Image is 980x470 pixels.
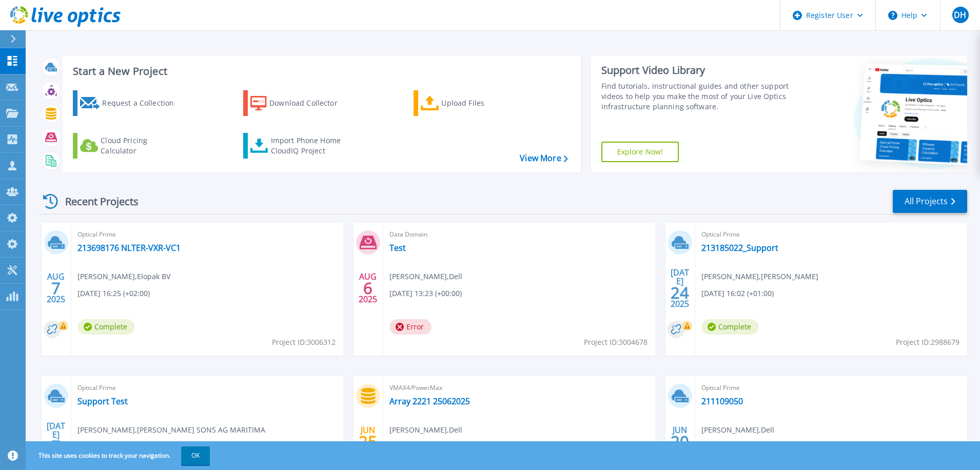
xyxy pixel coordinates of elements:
[701,229,961,240] span: Optical Prime
[77,229,337,240] span: Optical Prime
[701,288,774,299] span: [DATE] 16:02 (+01:00)
[520,153,567,163] a: View More
[670,423,690,460] div: JUN 2025
[102,93,184,113] div: Request a Collection
[272,337,336,348] span: Project ID: 3006312
[389,243,406,253] a: Test
[389,319,432,335] span: Error
[671,288,689,297] span: 24
[101,135,183,156] div: Cloud Pricing Calculator
[896,337,959,348] span: Project ID: 2988679
[358,269,378,307] div: AUG 2025
[671,437,689,446] span: 20
[77,288,150,299] span: [DATE] 16:25 (+02:00)
[414,90,528,116] a: Upload Files
[601,142,679,162] a: Explore Now!
[359,437,377,446] span: 25
[269,93,351,113] div: Download Collector
[441,93,523,113] div: Upload Files
[358,423,378,460] div: JUN 2025
[40,189,152,214] div: Recent Projects
[701,424,774,436] span: [PERSON_NAME] , Dell
[51,284,61,292] span: 7
[584,337,648,348] span: Project ID: 3004678
[77,424,265,436] span: [PERSON_NAME] , [PERSON_NAME] SONS AG MARITIMA
[73,66,567,77] h3: Start a New Project
[701,271,818,282] span: [PERSON_NAME] , [PERSON_NAME]
[181,446,210,465] button: OK
[243,90,358,116] a: Download Collector
[701,382,961,394] span: Optical Prime
[601,64,793,77] div: Support Video Library
[701,319,759,335] span: Complete
[701,396,743,406] a: 211109050
[28,446,210,465] span: This site uses cookies to track your navigation.
[954,11,966,19] span: DH
[389,396,470,406] a: Array 2221 25062025
[77,382,337,394] span: Optical Prime
[77,271,170,282] span: [PERSON_NAME] , Elopak BV
[77,319,135,335] span: Complete
[271,135,351,156] div: Import Phone Home CloudIQ Project
[73,133,187,159] a: Cloud Pricing Calculator
[601,81,793,112] div: Find tutorials, instructional guides and other support videos to help you make the most of your L...
[670,269,690,307] div: [DATE] 2025
[363,284,373,292] span: 6
[389,288,462,299] span: [DATE] 13:23 (+00:00)
[77,396,128,406] a: Support Test
[46,269,66,307] div: AUG 2025
[77,243,181,253] a: 213698176 NLTER-VXR-VC1
[389,424,462,436] span: [PERSON_NAME] , Dell
[389,271,462,282] span: [PERSON_NAME] , Dell
[701,243,778,253] a: 213185022_Support
[46,423,66,460] div: [DATE] 2025
[389,382,649,394] span: VMAX4/PowerMax
[73,90,187,116] a: Request a Collection
[893,190,967,213] a: All Projects
[389,229,649,240] span: Data Domain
